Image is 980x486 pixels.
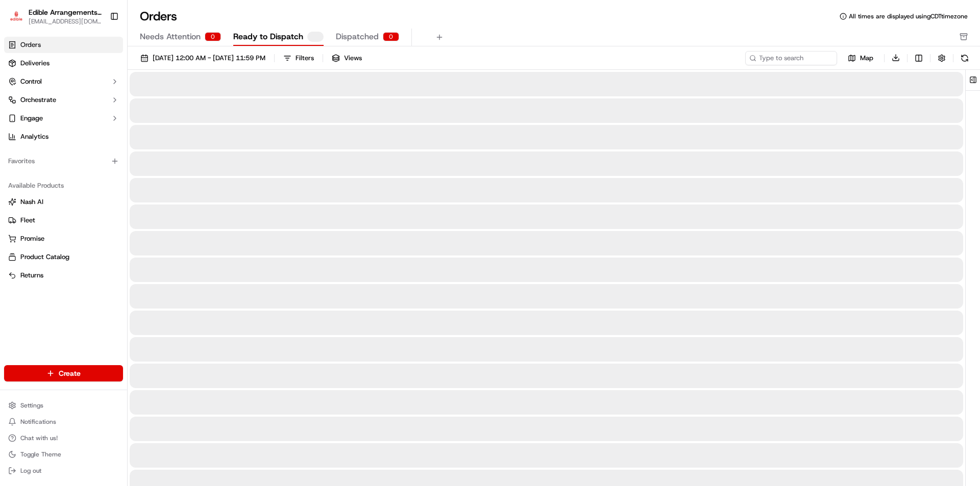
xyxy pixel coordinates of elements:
[4,73,123,90] button: Control
[296,54,314,63] div: Filters
[20,450,61,458] span: Toggle Theme
[4,129,123,145] a: Analytics
[20,401,43,410] span: Settings
[20,271,43,280] span: Returns
[4,110,123,126] button: Engage
[4,177,123,194] div: Available Products
[20,95,56,105] span: Orchestrate
[20,114,43,123] span: Engage
[8,9,24,24] img: Edible Arrangements - Fort Walton Beach, FL
[20,132,48,141] span: Analytics
[860,54,873,63] span: Map
[8,252,119,262] a: Product Catalog
[4,267,123,284] button: Returns
[20,418,56,426] span: Notifications
[29,17,102,25] button: [EMAIL_ADDRESS][DOMAIN_NAME]
[136,51,270,65] button: [DATE] 12:00 AM - [DATE] 11:59 PM
[4,415,123,429] button: Notifications
[8,234,119,243] a: Promise
[20,234,44,243] span: Promise
[4,249,123,265] button: Product Catalog
[4,447,123,462] button: Toggle Theme
[4,153,123,169] div: Favorites
[4,4,106,29] button: Edible Arrangements - Fort Walton Beach, FLEdible Arrangements - [GEOGRAPHIC_DATA][PERSON_NAME], ...
[4,464,123,478] button: Log out
[4,92,123,108] button: Orchestrate
[841,52,880,64] button: Map
[20,252,69,262] span: Product Catalog
[20,197,43,207] span: Nash AI
[205,32,221,41] div: 0
[8,197,119,207] a: Nash AI
[745,51,837,65] input: Type to search
[233,31,303,43] span: Ready to Dispatch
[20,40,41,49] span: Orders
[20,59,50,68] span: Deliveries
[4,37,123,53] a: Orders
[4,212,123,228] button: Fleet
[4,431,123,445] button: Chat with us!
[59,368,81,378] span: Create
[383,32,399,41] div: 0
[8,271,119,280] a: Returns
[344,54,362,63] span: Views
[4,194,123,210] button: Nash AI
[4,231,123,247] button: Promise
[336,31,379,43] span: Dispatched
[958,51,972,65] button: Refresh
[29,7,102,17] button: Edible Arrangements - [GEOGRAPHIC_DATA][PERSON_NAME], [GEOGRAPHIC_DATA]
[327,51,366,65] button: Views
[20,434,58,442] span: Chat with us!
[4,398,123,413] button: Settings
[153,54,265,63] span: [DATE] 12:00 AM - [DATE] 11:59 PM
[20,216,35,225] span: Fleet
[20,467,41,475] span: Log out
[849,12,968,20] span: All times are displayed using CDT timezone
[4,365,123,381] button: Create
[8,216,119,225] a: Fleet
[279,51,318,65] button: Filters
[140,31,201,43] span: Needs Attention
[4,55,123,71] a: Deliveries
[20,77,42,86] span: Control
[140,8,177,24] h1: Orders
